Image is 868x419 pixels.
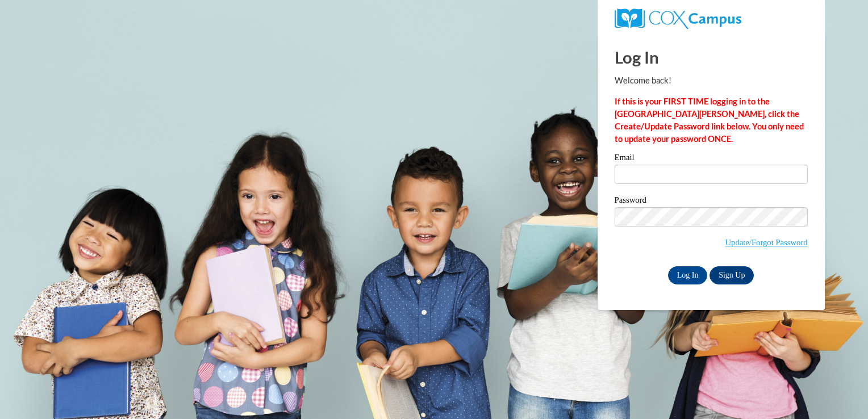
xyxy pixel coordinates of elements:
input: Log In [668,266,708,284]
a: COX Campus [615,13,741,23]
a: Update/Forgot Password [725,238,808,247]
p: Welcome back! [615,74,808,87]
img: COX Campus [615,9,741,29]
h1: Log In [615,45,808,69]
strong: If this is your FIRST TIME logging in to the [GEOGRAPHIC_DATA][PERSON_NAME], click the Create/Upd... [615,97,804,144]
label: Email [615,153,808,165]
a: Sign Up [710,266,754,284]
label: Password [615,196,808,207]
